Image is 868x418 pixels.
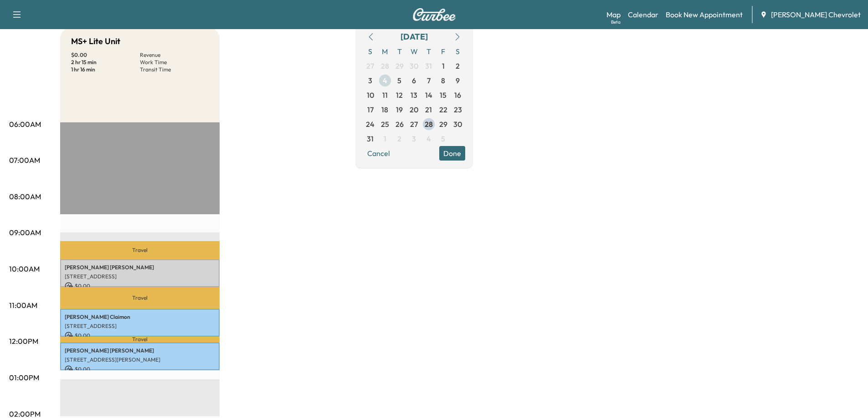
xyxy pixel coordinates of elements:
[453,119,462,130] span: 30
[412,75,416,86] span: 6
[451,44,465,59] span: S
[606,9,621,20] a: MapBeta
[378,44,392,59] span: M
[412,133,416,144] span: 3
[65,273,215,280] p: [STREET_ADDRESS]
[392,44,407,59] span: T
[383,75,387,86] span: 4
[384,133,386,144] span: 1
[381,60,389,71] span: 28
[363,44,378,59] span: S
[397,133,401,144] span: 2
[363,146,394,161] button: Cancel
[9,227,41,238] p: 09:00AM
[9,300,37,311] p: 11:00AM
[396,104,403,115] span: 19
[439,119,447,130] span: 29
[439,146,465,161] button: Done
[9,155,40,166] p: 07:00AM
[9,336,38,347] p: 12:00PM
[427,75,431,86] span: 7
[425,60,432,71] span: 31
[425,90,432,101] span: 14
[140,59,209,66] p: Work Time
[367,90,374,101] span: 10
[426,133,431,144] span: 4
[421,44,436,59] span: T
[65,365,215,373] p: $ 0.00
[381,104,388,115] span: 18
[441,133,445,144] span: 5
[71,35,120,48] h5: MS+ Lite Unit
[628,9,658,20] a: Calendar
[65,282,215,290] p: $ 0.00
[401,30,428,43] div: [DATE]
[60,287,220,309] p: Travel
[71,51,140,59] p: $ 0.00
[456,60,460,71] span: 2
[9,191,41,202] p: 08:00AM
[395,119,404,130] span: 26
[425,119,433,130] span: 28
[60,337,220,342] p: Travel
[410,104,418,115] span: 20
[407,44,421,59] span: W
[382,90,388,101] span: 11
[436,44,451,59] span: F
[65,332,215,340] p: $ 0.00
[71,59,140,66] p: 2 hr 15 min
[410,119,418,130] span: 27
[9,119,41,130] p: 06:00AM
[65,347,215,354] p: [PERSON_NAME] [PERSON_NAME]
[397,75,401,86] span: 5
[442,60,445,71] span: 1
[441,75,445,86] span: 8
[395,60,404,71] span: 29
[9,263,40,274] p: 10:00AM
[439,104,447,115] span: 22
[65,264,215,271] p: [PERSON_NAME] [PERSON_NAME]
[771,9,861,20] span: [PERSON_NAME] Chevrolet
[65,313,215,321] p: [PERSON_NAME] Claimon
[65,322,215,330] p: [STREET_ADDRESS]
[367,133,374,144] span: 31
[368,75,372,86] span: 3
[71,66,140,73] p: 1 hr 16 min
[140,66,209,73] p: Transit Time
[412,8,456,21] img: Curbee Logo
[611,19,621,25] div: Beta
[60,241,220,259] p: Travel
[454,90,461,101] span: 16
[666,9,743,20] a: Book New Appointment
[425,104,432,115] span: 21
[396,90,403,101] span: 12
[366,119,375,130] span: 24
[65,356,215,363] p: [STREET_ADDRESS][PERSON_NAME]
[367,104,374,115] span: 17
[9,372,39,383] p: 01:00PM
[454,104,462,115] span: 23
[456,75,460,86] span: 9
[381,119,389,130] span: 25
[411,90,417,101] span: 13
[366,60,374,71] span: 27
[440,90,447,101] span: 15
[410,60,418,71] span: 30
[140,51,209,59] p: Revenue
